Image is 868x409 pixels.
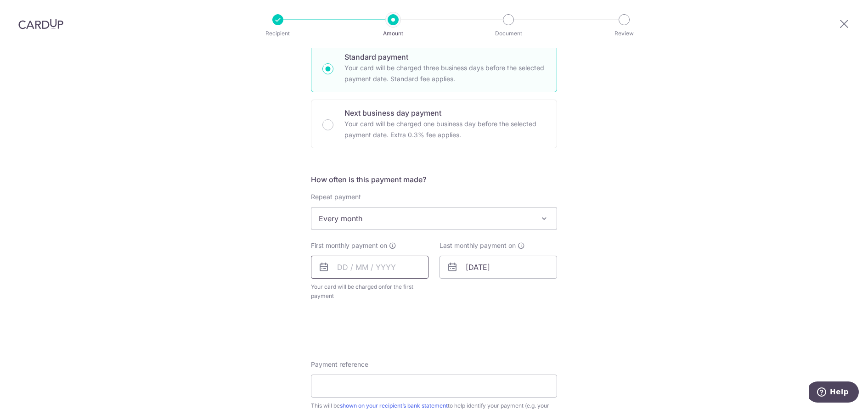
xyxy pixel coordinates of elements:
span: Last monthly payment on [440,241,516,250]
label: Repeat payment [311,192,361,202]
p: Document [474,29,542,38]
p: Standard payment [344,51,546,62]
span: Every month [311,207,557,230]
p: Recipient [244,29,312,38]
p: Your card will be charged three business days before the selected payment date. Standard fee appl... [344,62,546,84]
img: CardUp [18,18,63,29]
iframe: Opens a widget where you can find more information [809,381,859,404]
span: Every month [311,207,557,230]
input: DD / MM / YYYY [440,256,557,279]
span: First monthly payment on [311,241,387,250]
p: Review [590,29,658,38]
p: Your card will be charged one business day before the selected payment date. Extra 0.3% fee applies. [344,118,546,140]
h5: How often is this payment made? [311,174,557,185]
p: Next business day payment [344,107,546,118]
input: DD / MM / YYYY [311,256,428,279]
a: shown on your recipient’s bank statement [340,402,448,409]
span: Payment reference [311,360,368,369]
p: Amount [359,29,427,38]
span: Your card will be charged on [311,282,428,301]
